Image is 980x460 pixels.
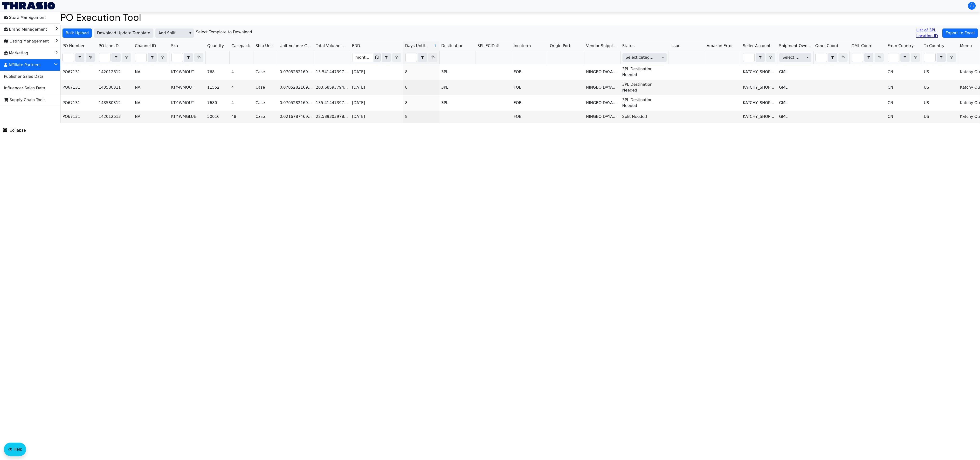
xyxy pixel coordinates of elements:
[741,80,777,95] td: KATCHY_SHOP_US
[254,95,278,111] td: Case
[373,53,380,62] button: Toggle calendar
[205,80,229,95] td: 11552
[172,53,183,62] input: Filter
[922,51,958,64] th: Filter
[584,64,620,80] td: NINGBO DAYANG TECHNOLOGY CO.,LTD [STREET_ADDRESS]
[4,84,45,92] span: Influencer Sales Data
[441,43,463,49] span: Destination
[66,30,89,36] span: Bulk Upload
[584,95,620,111] td: NINGBO DAYANG TECHNOLOGY CO.,LTD [STREET_ADDRESS]
[99,53,110,62] input: Filter
[777,111,813,123] td: GML
[659,53,666,62] button: select
[229,80,254,95] td: 4
[886,64,922,80] td: CN
[86,53,95,62] button: Clear
[403,51,439,64] th: Filter
[851,43,872,49] span: GML Coord
[512,95,548,111] td: FOB
[512,111,548,123] td: FOB
[99,43,119,49] span: PO Line ID
[382,53,391,62] span: Choose Operator
[901,53,909,62] button: select
[4,26,47,33] span: Brand Management
[61,51,97,64] th: Filter
[707,43,733,49] span: Amazon Error
[403,111,439,123] td: 8
[169,51,205,64] th: Filter
[352,53,373,62] input: Filter
[135,53,146,62] input: Filter
[314,64,350,80] td: 13.541447397848275
[14,446,22,452] span: Help
[477,43,499,49] span: 3PL FCID #
[255,43,273,49] span: Ship Unit
[777,51,813,64] th: Filter
[4,49,28,57] span: Marketing
[254,80,278,95] td: Case
[278,80,314,95] td: 0.0705282169235421
[804,53,811,62] button: select
[60,12,980,23] h1: PO Execution Tool
[916,27,940,39] a: List of 3PL Location ID
[900,53,910,62] span: Choose Operator
[229,95,254,111] td: 4
[584,111,620,123] td: NINGBO DAYANG TECHNOLOGY CO.,LTD [STREET_ADDRESS]
[741,51,777,64] th: Filter
[756,53,765,62] button: select
[888,43,914,49] span: From Country
[815,43,838,49] span: Omni Coord
[922,111,958,123] td: US
[922,64,958,80] td: US
[828,53,837,62] span: Choose Operator
[550,43,570,49] span: Origin Port
[741,64,777,80] td: KATCHY_SHOP_US
[937,53,945,62] button: select
[813,51,849,64] th: Filter
[133,64,169,80] td: NA
[888,53,899,62] input: Filter
[169,95,205,111] td: KTY-WMOUT
[586,43,618,49] span: Vendor Shipping Address
[620,95,669,111] td: 3PL Destination Needed
[849,51,886,64] th: Filter
[584,80,620,95] td: NINGBO DAYANG TECHNOLOGY CO.,LTD [STREET_ADDRESS]
[350,95,403,111] td: [DATE]
[743,53,754,62] input: Filter
[4,96,46,104] span: Supply Chain Tools
[403,64,439,80] td: 8
[622,43,635,49] span: Status
[2,2,55,9] img: Thrasio Logo
[350,51,403,64] th: Filter
[405,43,430,49] span: Days Until ERD
[777,95,813,111] td: GML
[254,64,278,80] td: Case
[61,64,97,80] td: PO67131
[169,80,205,95] td: KTY-WMOUT
[169,64,205,80] td: KTY-WMOUT
[418,53,427,62] span: Choose Operator
[314,80,350,95] td: 203.68593794263447
[171,43,178,49] span: Sku
[741,111,777,123] td: KATCHY_SHOP_US
[62,28,92,38] button: Bulk Upload
[670,43,680,49] span: Issue
[4,37,49,45] span: Listing Management
[4,61,41,69] span: Affiliate Partners
[205,95,229,111] td: 7680
[922,95,958,111] td: US
[316,43,348,49] span: Total Volume CBM
[97,111,133,123] td: 142012613
[352,43,360,49] span: ERD
[280,43,312,49] span: Unit Volume CBM
[514,43,531,49] span: Incoterm
[207,43,224,49] span: Quantity
[743,43,771,49] span: Seller Account
[4,14,46,21] span: Store Management
[133,51,169,64] th: Filter
[942,28,978,38] button: Export to Excel
[3,127,26,133] span: Collapse
[229,64,254,80] td: 4
[937,53,946,62] span: Choose Operator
